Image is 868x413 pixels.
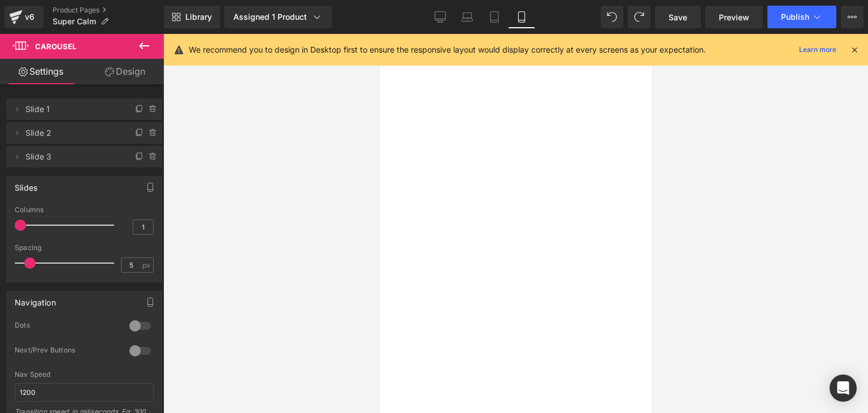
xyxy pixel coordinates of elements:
[15,371,154,378] div: Nav Speed
[705,6,763,28] a: Preview
[25,146,120,167] span: Slide 3
[35,42,76,51] span: Carousel
[830,375,857,402] div: Open Intercom Messenger
[508,6,535,28] a: Mobile
[53,6,164,15] a: Product Pages
[481,6,508,28] a: Tablet
[164,6,220,28] a: New Library
[185,12,212,22] span: Library
[84,59,166,84] a: Design
[5,6,44,28] a: v6
[669,11,687,23] span: Save
[767,6,836,28] button: Publish
[841,6,863,28] button: More
[15,291,56,307] div: Navigation
[23,10,37,24] div: v6
[142,261,152,269] span: px
[25,122,120,144] span: Slide 2
[454,6,481,28] a: Laptop
[15,321,118,333] div: Dots
[601,6,623,28] button: Undo
[15,206,154,214] div: Columns
[15,346,118,358] div: Next/Prev Buttons
[719,11,749,23] span: Preview
[25,98,120,120] span: Slide 1
[427,6,454,28] a: Desktop
[189,44,706,56] p: We recommend you to design in Desktop first to ensure the responsive layout would display correct...
[795,43,841,57] a: Learn more
[781,12,809,21] span: Publish
[628,6,650,28] button: Redo
[233,11,323,23] div: Assigned 1 Product
[53,17,96,26] span: Super Calm
[15,177,37,192] div: Slides
[15,244,154,252] div: Spacing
